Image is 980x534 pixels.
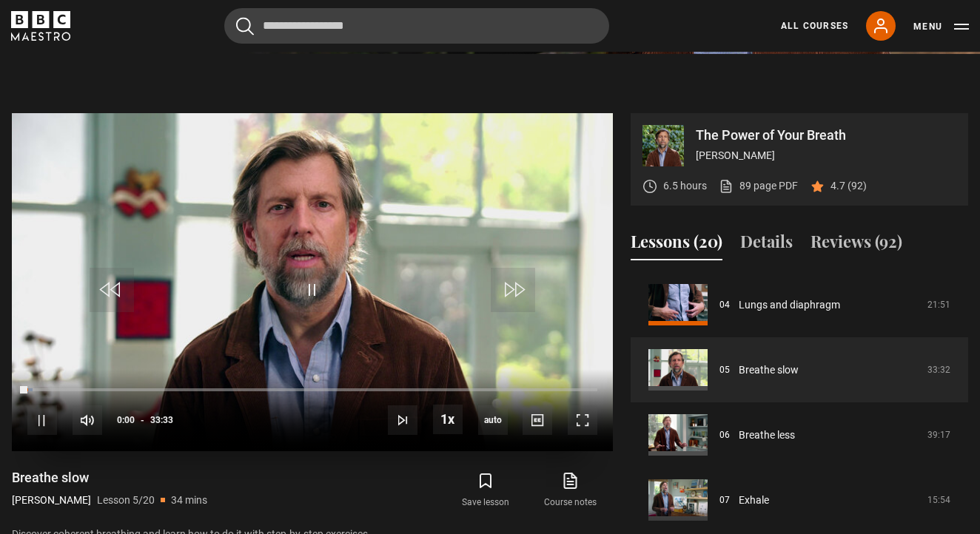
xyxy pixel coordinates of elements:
[117,407,135,433] span: 0:00
[696,129,956,142] p: The Power of Your Breath
[27,405,57,435] button: Pause
[739,297,840,313] a: Lungs and diaphragm
[97,493,155,508] p: Lesson 5/20
[236,17,254,36] button: Submit the search query
[443,469,528,512] button: Save lesson
[663,178,707,194] p: 6.5 hours
[810,229,902,260] button: Reviews (92)
[528,469,613,512] a: Course notes
[12,469,207,487] h1: Breathe slow
[478,405,508,435] span: auto
[523,405,552,435] button: Captions
[141,415,144,425] span: -
[388,405,417,435] button: Next Lesson
[150,407,173,433] span: 33:33
[11,11,70,41] svg: BBC Maestro
[171,493,207,508] p: 34 mins
[433,405,463,434] button: Playback Rate
[739,362,799,378] a: Breathe slow
[696,148,956,163] p: [PERSON_NAME]
[12,493,91,508] p: [PERSON_NAME]
[631,229,722,260] button: Lessons (20)
[73,405,102,435] button: Mute
[739,427,795,443] a: Breathe less
[739,493,769,508] a: Exhale
[12,113,613,451] video-js: Video Player
[913,19,969,34] button: Toggle navigation
[740,229,793,260] button: Details
[719,178,798,194] a: 89 page PDF
[478,405,508,435] div: Current quality: 720p
[224,8,609,44] input: Search
[27,388,597,391] div: Progress Bar
[568,405,597,435] button: Fullscreen
[830,178,867,194] p: 4.7 (92)
[781,19,848,33] a: All Courses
